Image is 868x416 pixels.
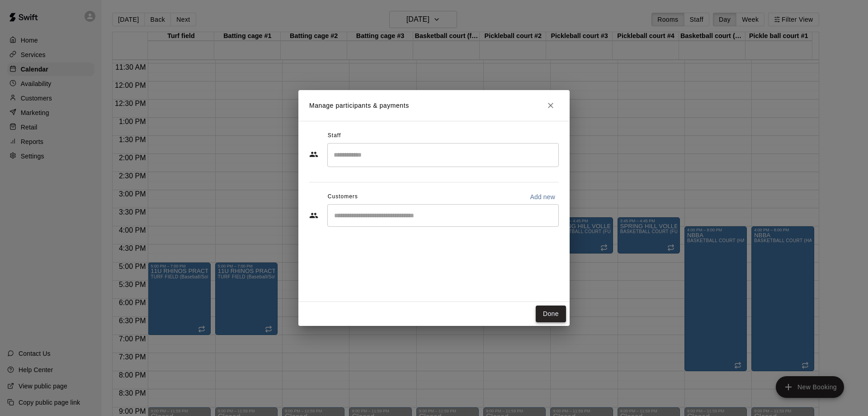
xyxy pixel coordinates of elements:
[542,97,559,114] button: Close
[526,190,559,204] button: Add new
[328,190,358,204] span: Customers
[530,192,555,201] p: Add new
[328,129,341,143] span: Staff
[536,306,566,322] button: Done
[327,204,559,227] div: Start typing to search customers...
[309,101,409,110] p: Manage participants & payments
[309,150,318,159] svg: Staff
[309,211,318,220] svg: Customers
[327,143,559,167] div: Search staff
